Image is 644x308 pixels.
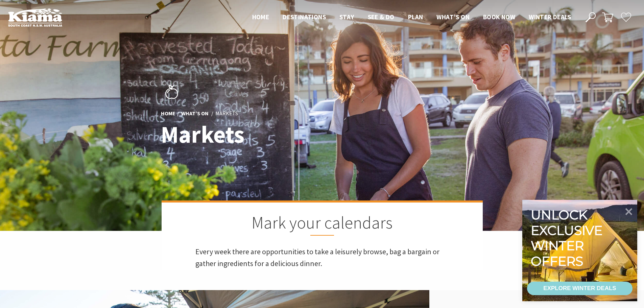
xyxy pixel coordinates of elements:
div: Unlock exclusive winter offers [531,207,605,269]
img: Kiama Logo [8,8,62,27]
div: EXPLORE WINTER DEALS [543,282,616,295]
li: Markets [215,109,238,118]
span: What’s On [436,13,470,21]
span: Plan [408,13,423,21]
span: Destinations [283,13,326,21]
h1: Markets [161,121,352,147]
span: Winter Deals [529,13,571,21]
nav: Main Menu [245,12,578,23]
span: Book now [483,13,515,21]
a: Home [161,110,175,117]
h2: Mark your calendars [195,213,449,236]
span: Stay [339,13,354,21]
span: See & Do [368,13,395,21]
a: What’s On [181,110,209,117]
p: Every week there are opportunities to take a leisurely browse, bag a bargain or gather ingredient... [195,246,449,269]
a: EXPLORE WINTER DEALS [527,282,633,295]
span: Home [252,13,269,21]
